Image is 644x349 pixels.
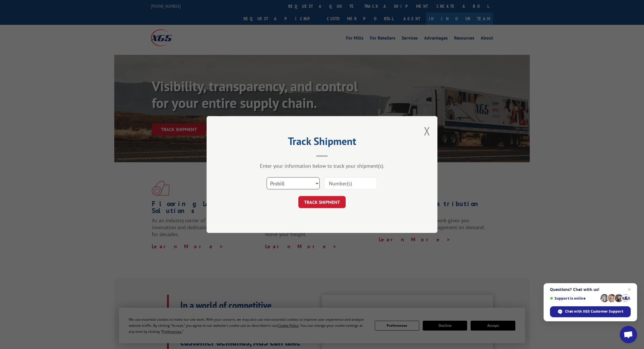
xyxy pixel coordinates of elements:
div: Enter your information below to track your shipment(s). [235,163,409,169]
span: Chat with XGS Customer Support [565,309,623,314]
span: Support is online [550,296,598,301]
span: Questions? Chat with us! [550,287,631,292]
input: Number(s) [324,177,377,189]
div: Open chat [620,326,637,343]
h2: Track Shipment [235,137,409,148]
button: Close modal [424,123,430,139]
div: Chat with XGS Customer Support [550,306,631,317]
span: Close chat [626,286,633,293]
button: TRACK SHIPMENT [298,196,346,208]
